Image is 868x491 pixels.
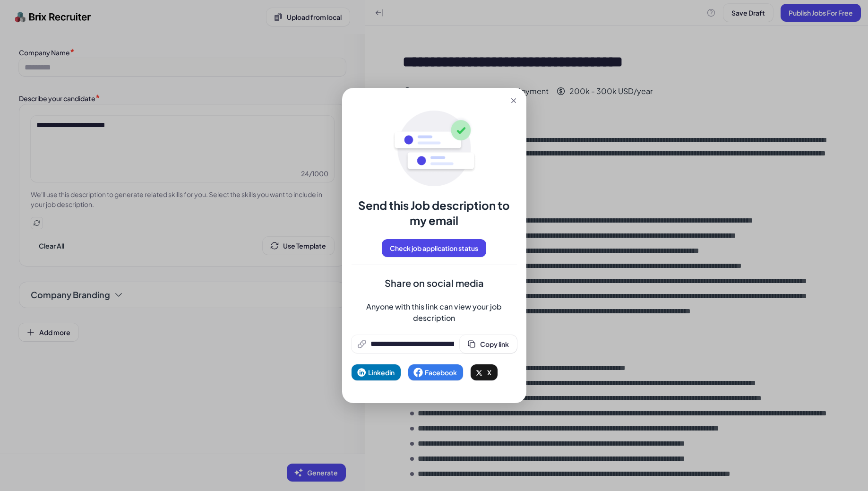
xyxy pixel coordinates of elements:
[352,301,517,324] span: Anyone with this link can view your job description
[390,244,478,252] span: Check job application status
[408,364,463,380] button: Facebook
[471,364,498,380] button: X
[382,239,486,257] button: Check job application status
[480,340,509,348] span: Copy link
[352,276,517,290] span: Share on social media
[368,368,395,377] span: Linkedin
[352,198,517,228] div: Send this Job description to my email
[460,335,517,353] button: Copy link
[425,368,457,377] span: Facebook
[352,364,401,380] button: Linkedin
[487,368,491,377] span: X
